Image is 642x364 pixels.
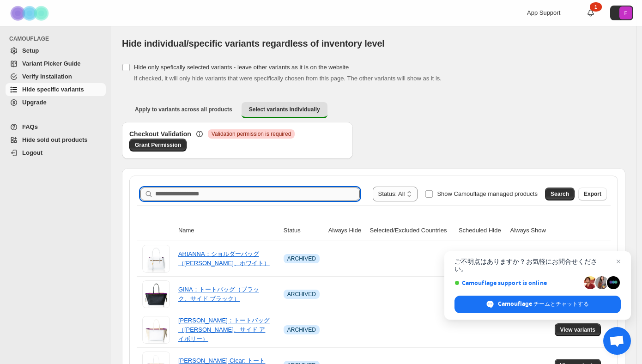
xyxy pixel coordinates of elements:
[6,44,106,57] a: Setup
[326,220,367,241] th: Always Hide
[287,326,316,334] span: ARCHIVED
[22,73,72,80] span: Verify Installation
[6,96,106,109] a: Upgrade
[6,121,106,133] a: FAQs
[142,245,170,273] img: ARIANNA：ショルダーバッグ （ホワイト、ホワイト）
[586,8,595,18] a: 1
[134,75,442,82] span: If checked, it will only hide variants that were specifically chosen from this page. The other va...
[287,291,316,298] span: ARCHIVED
[507,220,551,241] th: Always Show
[619,6,632,19] span: Avatar with initials F
[454,258,621,273] span: ご不明点はありますか？お気軽にお問合せください。
[6,57,106,70] a: Variant Picker Guide
[610,6,633,20] button: Avatar with initials F
[142,316,170,344] img: GINA：トートバッグ（ホワイト、サイド アイボリー）
[367,220,455,241] th: Selected/Excluded Countries
[527,9,560,16] span: App Support
[122,38,385,49] span: Hide individual/specific variants regardless of inventory level
[578,188,607,200] button: Export
[178,250,270,267] a: ARIANNA：ショルダーバッグ （[PERSON_NAME]、ホワイト）
[127,102,240,117] button: Apply to variants across all products
[6,146,106,159] a: Logout
[454,296,621,313] div: Camouflage チームとチャットする
[437,190,538,197] span: Show Camouflage managed products
[454,279,581,286] span: Camouflage support is online
[134,64,349,71] span: Hide only spefically selected variants - leave other variants as it is on the website
[551,190,569,198] span: Search
[22,149,42,156] span: Logout
[22,123,38,130] span: FAQs
[7,0,54,26] img: Camouflage
[212,130,291,138] span: Validation permission is required
[560,326,596,334] span: View variants
[135,106,232,113] span: Apply to variants across all products
[176,220,281,241] th: Name
[584,190,601,198] span: Export
[129,129,191,139] h3: Checkout Validation
[545,188,575,200] button: Search
[135,141,181,149] span: Grant Permission
[22,136,88,143] span: Hide sold out products
[555,323,601,336] button: View variants
[6,133,106,146] a: Hide sold out products
[22,99,47,106] span: Upgrade
[6,70,106,83] a: Verify Installation
[287,255,316,262] span: ARCHIVED
[624,10,628,16] text: F
[590,2,602,12] div: 1
[6,83,106,96] a: Hide specific variants
[22,86,84,93] span: Hide specific variants
[498,300,589,308] span: Camouflage チームとチャットする
[603,327,631,355] div: チャットを開く
[281,220,326,241] th: Status
[178,317,270,342] a: [PERSON_NAME]：トートバッグ（[PERSON_NAME]、サイド アイボリー）
[456,220,508,241] th: Scheduled Hide
[22,60,80,67] span: Variant Picker Guide
[613,256,624,267] span: チャットを閉じる
[9,35,106,42] span: CAMOUFLAGE
[22,47,39,54] span: Setup
[129,139,187,152] a: Grant Permission
[249,106,320,113] span: Select variants individually
[178,286,259,302] a: GINA：トートバッグ（ブラック、サイド ブラック）
[242,102,327,118] button: Select variants individually
[142,280,170,308] img: GINA：トートバッグ（ブラック、サイド ブラック）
